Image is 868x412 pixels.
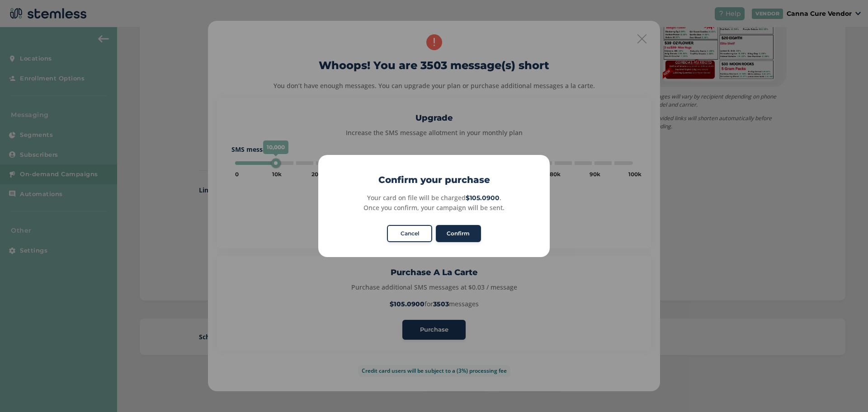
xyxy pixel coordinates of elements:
[436,225,481,242] button: Confirm
[823,369,868,412] iframe: Chat Widget
[466,194,500,202] strong: $105.0900
[328,193,539,212] div: Your card on file will be charged . Once you confirm, your campaign will be sent.
[387,225,432,242] button: Cancel
[318,173,550,187] h2: Confirm your purchase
